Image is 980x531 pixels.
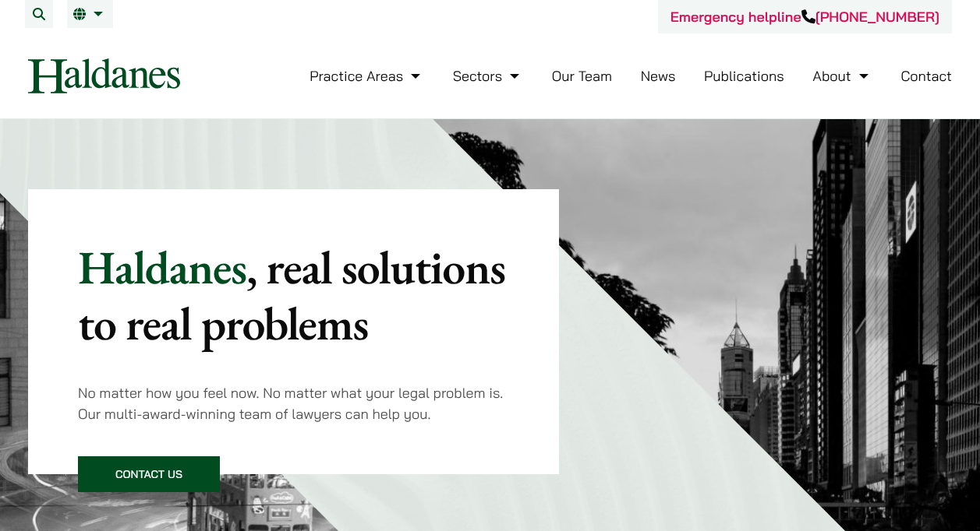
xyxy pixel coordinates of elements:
a: About [812,67,872,85]
a: Contact Us [78,456,220,492]
a: Practice Areas [310,67,424,85]
a: EN [73,8,107,20]
mark: , real solutions to real problems [78,237,505,353]
a: Sectors [453,67,523,85]
img: Logo of Haldanes [28,58,180,93]
a: News [641,67,676,85]
a: Emergency helpline[PHONE_NUMBER] [670,8,939,26]
a: Contact [900,67,952,85]
p: Haldanes [78,239,509,351]
a: Publications [704,67,784,85]
a: Our Team [552,67,612,85]
p: No matter how you feel now. No matter what your legal problem is. Our multi-award-winning team of... [78,382,509,424]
